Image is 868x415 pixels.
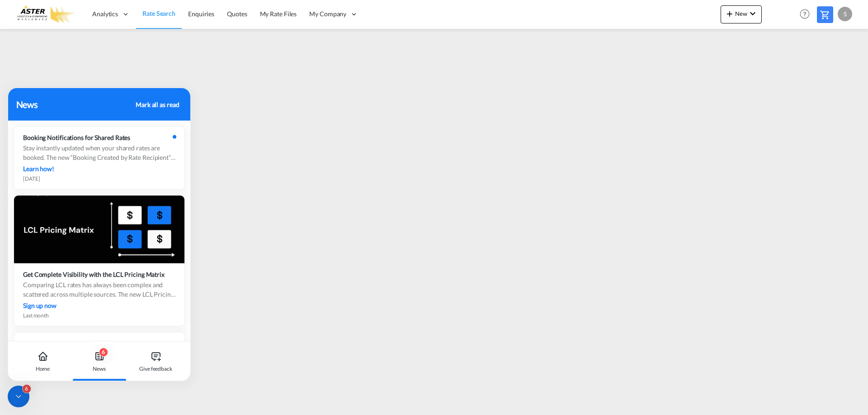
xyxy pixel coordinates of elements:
span: Enquiries [188,10,214,18]
div: S [838,7,852,21]
span: New [724,10,758,17]
img: e3303e4028ba11efbf5f992c85cc34d8.png [14,4,75,24]
span: My Rate Files [260,10,297,18]
span: Quotes [227,10,247,18]
span: Help [797,6,812,22]
button: icon-plus 400-fgNewicon-chevron-down [721,5,762,23]
span: Rate Search [142,9,175,17]
span: Analytics [92,9,118,19]
div: Help [797,6,817,23]
md-icon: icon-chevron-down [747,8,758,19]
span: My Company [309,9,346,19]
md-icon: icon-plus 400-fg [724,8,735,19]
